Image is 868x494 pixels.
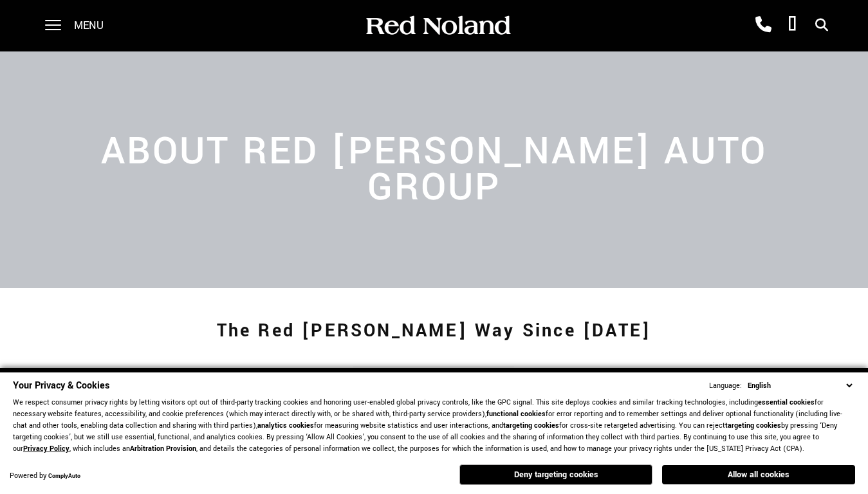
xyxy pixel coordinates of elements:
span: Your Privacy & Cookies [13,379,109,392]
img: Red Noland Auto Group [364,15,512,37]
p: We respect consumer privacy rights by letting visitors opt out of third-party tracking cookies an... [13,397,855,455]
strong: Arbitration Provision [130,444,196,453]
a: Privacy Policy [23,444,69,453]
select: Language Select [744,380,855,392]
a: ComplyAuto [48,472,80,480]
div: Language: [709,382,742,390]
h1: The Red [PERSON_NAME] Way Since [DATE] [59,306,809,357]
strong: functional cookies [486,409,546,419]
strong: essential cookies [758,398,815,407]
button: Deny targeting cookies [459,464,652,485]
div: Powered by [10,472,80,480]
button: Allow all cookies [662,465,855,484]
strong: targeting cookies [725,421,781,430]
strong: targeting cookies [503,421,559,430]
strong: analytics cookies [257,421,314,430]
h2: About Red [PERSON_NAME] Auto Group [53,134,815,206]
